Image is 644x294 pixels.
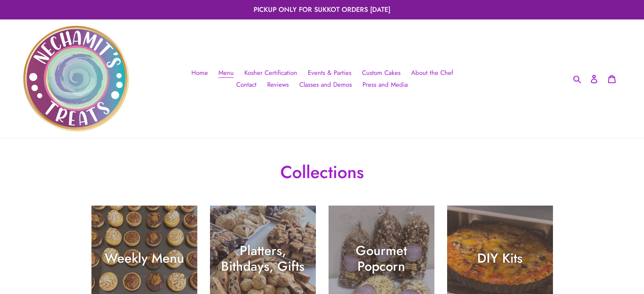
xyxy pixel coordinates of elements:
a: About the Chef [407,67,457,79]
span: Custom Cakes [362,68,401,78]
a: Kosher Certification [240,67,301,79]
div: Gourmet Popcorn [329,243,434,274]
a: Classes and Demos [295,79,356,91]
div: Weekly Menu [91,251,197,267]
span: Menu [218,68,234,78]
a: Home [187,67,212,79]
a: Events & Parties [304,67,356,79]
span: About the Chef [411,68,453,78]
span: Kosher Certification [244,68,297,78]
a: Press and Media [358,79,412,91]
a: Reviews [263,79,293,91]
a: Contact [232,79,261,91]
div: Platters, Bithdays, Gifts [210,243,316,274]
span: Classes and Demos [299,80,352,90]
span: Home [191,68,208,78]
span: Contact [236,80,257,90]
h1: Collections [91,162,553,182]
a: Custom Cakes [358,67,405,79]
span: Events & Parties [308,68,351,78]
span: Reviews [267,80,289,90]
img: Nechamit&#39;s Treats [23,26,129,132]
span: Press and Media [362,80,408,90]
a: Menu [214,67,238,79]
div: DIY Kits [447,251,553,267]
